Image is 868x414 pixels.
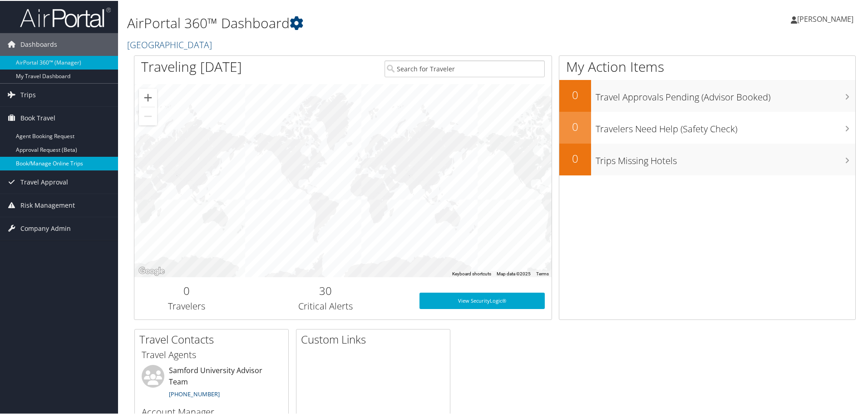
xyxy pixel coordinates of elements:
[797,13,853,23] span: [PERSON_NAME]
[559,143,855,175] a: 0Trips Missing Hotels
[246,282,406,298] h2: 30
[559,79,855,111] a: 0Travel Approvals Pending (Advisor Booked)
[559,56,855,75] h1: My Action Items
[385,60,545,76] input: Search for Traveler
[559,86,591,102] h2: 0
[141,56,242,75] h1: Traveling [DATE]
[20,32,57,55] span: Dashboards
[139,106,157,125] button: Zoom out
[141,299,232,312] h3: Travelers
[559,111,855,143] a: 0Travelers Need Help (Safety Check)
[536,270,549,275] a: Terms (opens in new tab)
[559,118,591,134] h2: 0
[127,38,214,50] a: [GEOGRAPHIC_DATA]
[137,364,286,401] li: Samford University Advisor Team
[791,5,863,32] a: [PERSON_NAME]
[559,150,591,165] h2: 0
[137,264,167,276] img: Google
[596,117,855,135] h3: Travelers Need Help (Safety Check)
[20,6,111,27] img: airportal-logo.png
[139,331,288,346] h2: Travel Contacts
[596,149,855,166] h3: Trips Missing Hotels
[142,348,281,360] h3: Travel Agents
[20,216,71,239] span: Company Admin
[452,270,491,276] button: Keyboard shortcuts
[20,106,55,129] span: Book Travel
[419,292,545,308] a: View SecurityLogic®
[139,88,157,106] button: Zoom in
[497,270,531,275] span: Map data ©2025
[137,264,167,276] a: Open this area in Google Maps (opens a new window)
[20,170,68,193] span: Travel Approval
[141,282,232,298] h2: 0
[301,331,450,346] h2: Custom Links
[246,299,406,312] h3: Critical Alerts
[169,389,220,397] a: [PHONE_NUMBER]
[127,13,617,32] h1: AirPortal 360™ Dashboard
[596,85,855,103] h3: Travel Approvals Pending (Advisor Booked)
[20,193,75,216] span: Risk Management
[20,83,36,105] span: Trips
